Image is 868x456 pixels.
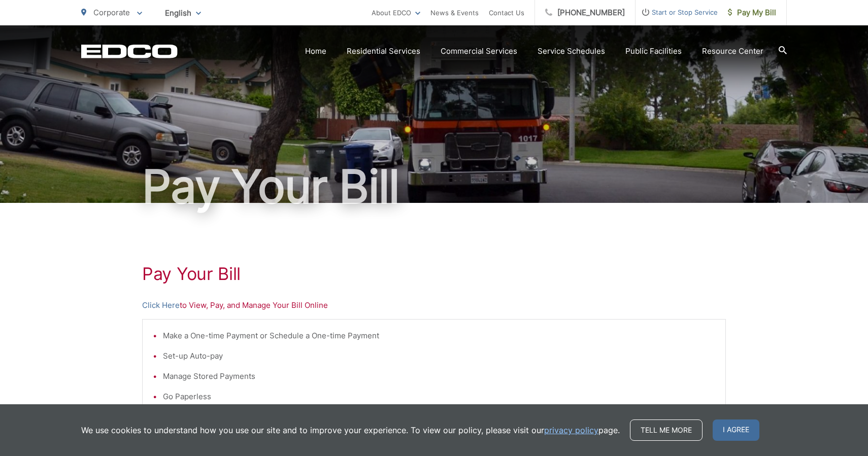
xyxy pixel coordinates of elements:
a: Resource Center [702,45,763,57]
a: News & Events [430,7,479,19]
a: Click Here [142,299,180,311]
h1: Pay Your Bill [142,264,726,284]
a: Public Facilities [625,45,682,57]
li: Set-up Auto-pay [163,350,715,362]
a: About EDCO [372,7,420,19]
li: Go Paperless [163,391,715,403]
a: Residential Services [347,45,420,57]
a: Tell me more [630,419,703,441]
a: Service Schedules [538,45,605,57]
a: Contact Us [489,7,524,19]
h1: Pay Your Bill [81,161,787,212]
span: I agree [713,419,759,441]
a: privacy policy [544,424,598,436]
a: Commercial Services [441,45,517,57]
li: Make a One-time Payment or Schedule a One-time Payment [163,330,715,342]
p: to View, Pay, and Manage Your Bill Online [142,299,726,311]
p: We use cookies to understand how you use our site and to improve your experience. To view our pol... [81,424,620,436]
span: Pay My Bill [728,7,776,19]
span: English [157,4,209,22]
a: EDCD logo. Return to the homepage. [81,44,178,58]
a: Home [305,45,326,57]
span: Corporate [93,8,130,17]
li: Manage Stored Payments [163,370,715,382]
